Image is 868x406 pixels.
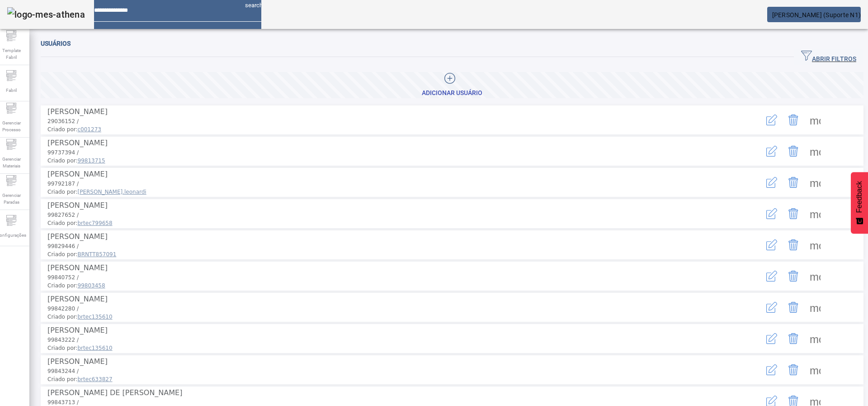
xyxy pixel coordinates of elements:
button: Delete [783,328,804,349]
span: Feedback [855,181,863,213]
button: Adicionar Usuário [41,72,863,98]
button: Delete [783,296,804,318]
span: 99843713 / [47,399,79,406]
span: 99813715 [78,158,105,164]
span: [PERSON_NAME] [47,263,108,272]
span: 99737394 / [47,149,79,156]
span: [PERSON_NAME] DE [PERSON_NAME] [47,388,182,397]
button: ABRIR FILTROS [794,49,863,65]
span: brtec633827 [78,376,113,382]
button: Mais [804,296,826,318]
button: Mais [804,109,826,131]
span: 99843222 / [47,337,79,343]
span: [PERSON_NAME].leonardi [78,189,146,195]
span: Criado por: [47,282,726,290]
span: [PERSON_NAME] [47,295,108,303]
button: Delete [783,359,804,381]
button: Mais [804,172,826,193]
button: Mais [804,328,826,349]
span: Criado por: [47,157,726,165]
span: [PERSON_NAME] [47,201,108,210]
span: 99843244 / [47,368,79,374]
span: [PERSON_NAME] [47,139,108,147]
span: [PERSON_NAME] [47,357,108,366]
span: [PERSON_NAME] [47,170,108,178]
span: brtec799658 [78,220,113,226]
button: Delete [783,265,804,287]
span: Criado por: [47,313,726,321]
span: 99829446 / [47,243,79,249]
span: 99842280 / [47,306,79,312]
button: Mais [804,140,826,162]
button: Delete [783,140,804,162]
span: Fabril [3,84,19,96]
span: 99803458 [78,282,105,289]
button: Mais [804,234,826,256]
button: Delete [783,109,804,131]
span: Criado por: [47,125,726,134]
span: Criado por: [47,250,726,258]
span: c001273 [78,126,101,133]
button: Mais [804,265,826,287]
span: Criado por: [47,219,726,227]
button: Delete [783,172,804,193]
button: Feedback - Mostrar pesquisa [851,172,868,234]
button: Delete [783,203,804,224]
span: Usuários [41,40,71,47]
button: Mais [804,203,826,224]
span: 29036152 / [47,118,79,124]
div: Adicionar Usuário [422,89,482,98]
span: 99840752 / [47,274,79,281]
span: Criado por: [47,188,726,196]
span: [PERSON_NAME] [47,232,108,241]
button: Delete [783,234,804,256]
span: brtec135610 [78,314,113,320]
span: BRNTT857091 [78,251,117,258]
span: 99792187 / [47,181,79,187]
span: Criado por: [47,344,726,352]
span: 99827652 / [47,212,79,218]
span: [PERSON_NAME] [47,107,108,116]
span: Criado por: [47,375,726,383]
button: Mais [804,359,826,381]
span: ABRIR FILTROS [801,50,856,64]
span: [PERSON_NAME] (Suporte N1) [772,11,861,19]
span: [PERSON_NAME] [47,326,108,334]
img: logo-mes-athena [7,7,85,22]
span: brtec135610 [78,345,113,351]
